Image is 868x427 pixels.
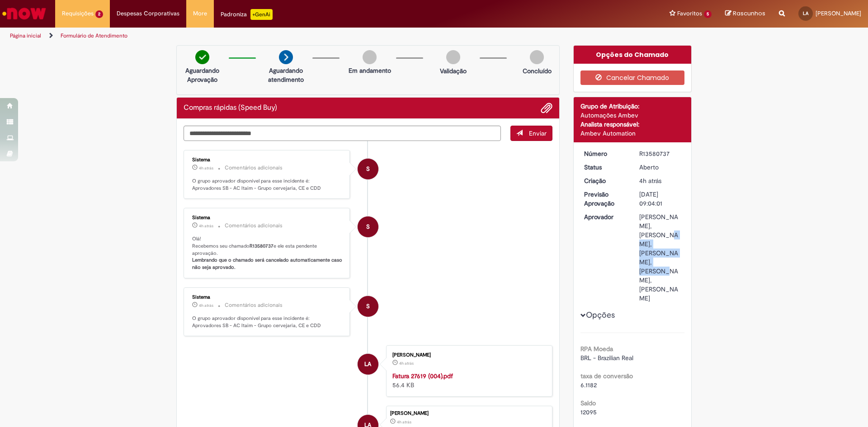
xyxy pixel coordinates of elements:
[704,10,712,18] span: 5
[279,50,293,64] img: arrow-next.png
[580,354,633,362] span: BRL - Brazilian Real
[62,9,94,18] span: Requisições
[95,10,103,18] span: 2
[580,102,685,111] div: Grupo de Atribuição:
[399,361,414,366] span: 4h atrás
[639,177,661,185] span: 4h atrás
[580,372,633,380] b: taxa de conversão
[803,10,808,16] span: LA
[639,149,681,158] div: R13580737
[580,129,685,138] div: Ambev Automation
[358,216,378,237] div: System
[580,381,597,389] span: 6.1182
[221,9,273,20] div: Padroniza
[199,303,213,308] span: 4h atrás
[10,32,41,39] a: Página inicial
[580,408,597,416] span: 12095
[180,66,224,84] p: Aguardando Aprovação
[523,66,552,75] p: Concluído
[364,353,371,375] span: LA
[580,70,685,85] button: Cancelar Chamado
[1,5,47,23] img: ServiceNow
[192,235,343,271] p: Olá! Recebemos seu chamado e ele esta pendente aprovação.
[510,126,552,141] button: Enviar
[580,399,596,407] b: Saldo
[392,372,453,380] a: Fatura 27619 (004).pdf
[192,257,344,271] b: Lembrando que o chamado será cancelado automaticamente caso não seja aprovado.
[397,419,411,425] span: 4h atrás
[184,126,501,141] textarea: Digite sua mensagem aqui...
[529,129,547,137] span: Enviar
[580,111,685,120] div: Automações Ambev
[199,223,213,229] time: 30/09/2025 11:04:13
[192,295,343,300] div: Sistema
[61,32,127,39] a: Formulário de Atendimento
[358,354,378,375] div: Liliana Almeida
[349,66,391,75] p: Em andamento
[358,296,378,317] div: System
[639,212,681,303] div: [PERSON_NAME], [PERSON_NAME], [PERSON_NAME], [PERSON_NAME], [PERSON_NAME]
[390,411,547,416] div: [PERSON_NAME]
[577,176,633,185] dt: Criação
[816,9,861,17] span: [PERSON_NAME]
[677,9,702,18] span: Favoritos
[580,120,685,129] div: Analista responsável:
[577,163,633,172] dt: Status
[192,315,343,329] p: O grupo aprovador disponível para esse incidente é: Aprovadores SB - AC Itaim - Grupo cervejaria,...
[366,216,370,238] span: S
[225,164,283,172] small: Comentários adicionais
[192,157,343,163] div: Sistema
[193,9,207,18] span: More
[577,212,633,221] dt: Aprovador
[440,66,467,75] p: Validação
[639,176,681,185] div: 30/09/2025 11:04:01
[192,215,343,221] div: Sistema
[392,352,543,358] div: [PERSON_NAME]
[639,190,681,208] div: [DATE] 09:04:01
[725,9,765,18] a: Rascunhos
[264,66,308,84] p: Aguardando atendimento
[117,9,179,18] span: Despesas Corporativas
[366,158,370,180] span: S
[577,190,633,208] dt: Previsão Aprovação
[358,159,378,179] div: System
[541,102,552,114] button: Adicionar anexos
[733,9,765,18] span: Rascunhos
[250,9,273,20] p: +GenAi
[192,178,343,192] p: O grupo aprovador disponível para esse incidente é: Aprovadores SB - AC Itaim - Grupo cervejaria,...
[580,345,613,353] b: RPA Moeda
[530,50,544,64] img: img-circle-grey.png
[366,296,370,317] span: S
[574,46,692,64] div: Opções do Chamado
[199,223,213,229] span: 4h atrás
[199,165,213,171] time: 30/09/2025 11:04:14
[397,419,411,425] time: 30/09/2025 11:04:01
[184,104,277,112] h2: Compras rápidas (Speed Buy) Histórico de tíquete
[392,371,543,389] div: 56.4 KB
[577,149,633,158] dt: Número
[446,50,460,64] img: img-circle-grey.png
[225,222,283,230] small: Comentários adicionais
[639,163,681,172] div: Aberto
[199,165,213,171] span: 4h atrás
[7,28,572,44] ul: Trilhas de página
[363,50,377,64] img: img-circle-grey.png
[195,50,209,64] img: check-circle-green.png
[250,243,274,249] b: R13580737
[225,301,283,309] small: Comentários adicionais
